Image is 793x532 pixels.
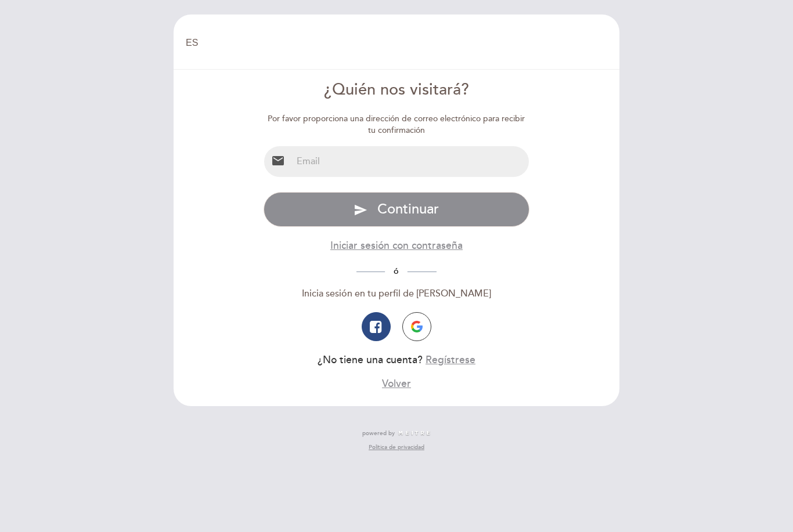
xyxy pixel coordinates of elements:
[426,353,475,367] button: Regístrese
[271,154,285,168] i: email
[369,443,424,451] a: Política de privacidad
[264,287,530,301] div: Inicia sesión en tu perfil de [PERSON_NAME]
[264,113,530,136] div: Por favor proporciona una dirección de correo electrónico para recibir tu confirmación
[264,79,530,102] div: ¿Quién nos visitará?
[411,321,423,332] img: icon-google.png
[354,203,367,217] i: send
[382,377,411,391] button: Volver
[318,354,423,366] span: ¿No tiene una cuenta?
[385,266,408,276] span: ó
[330,238,463,253] button: Iniciar sesión con contraseña
[264,192,530,227] button: send Continuar
[362,429,431,437] a: powered by
[362,429,395,437] span: powered by
[398,430,431,436] img: MEITRE
[292,146,529,177] input: Email
[377,201,439,218] span: Continuar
